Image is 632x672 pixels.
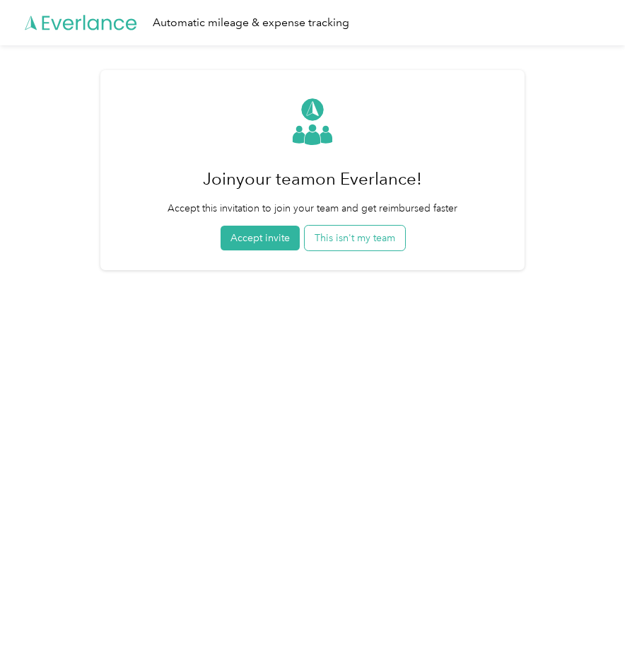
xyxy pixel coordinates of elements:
[168,201,457,216] p: Accept this invitation to join your team and get reimbursed faster
[305,226,405,250] button: This isn't my team
[168,162,457,196] h1: Join your team on Everlance!
[153,14,349,32] div: Automatic mileage & expense tracking
[553,593,632,672] iframe: Everlance-gr Chat Button Frame
[221,226,300,250] button: Accept invite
